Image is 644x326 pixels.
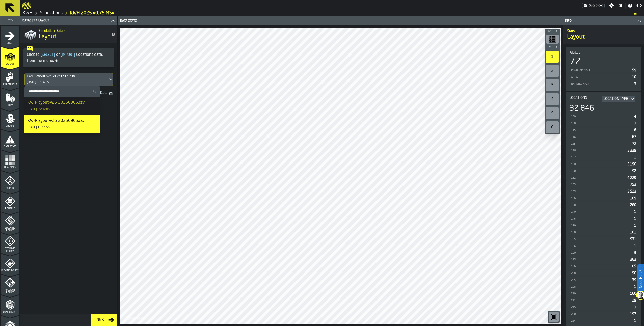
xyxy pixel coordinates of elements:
div: title-Layout [563,25,644,44]
div: 146 [571,217,632,221]
span: [ [61,53,62,57]
button: button- [545,29,560,34]
div: StatList-item-138 [570,202,637,208]
div: Title [570,96,637,102]
span: 1 [634,244,636,248]
span: 10 [632,75,636,79]
div: Info [564,19,636,23]
span: 3 [634,251,636,255]
div: StatList-item-1000 [570,120,637,127]
span: Orders [1,125,19,127]
span: 5 190 [627,162,636,166]
div: button-toolbar-undefined [545,106,560,120]
span: Level [546,46,554,49]
span: 1 [634,210,636,214]
a: link-to-/wh/i/4fb45246-3b77-4bb5-b880-c337c3c5facb [23,10,32,16]
span: Assignment [1,83,19,86]
div: 170 [571,224,632,227]
div: StatList-item-133 [570,181,637,188]
div: 190 [571,251,632,255]
a: link-to-/wh/i/4fb45246-3b77-4bb5-b880-c337c3c5facb [40,10,63,16]
span: 67 [632,135,636,139]
span: Help [634,3,642,9]
label: Need Help? [638,265,643,293]
h2: Sub Title [39,28,107,33]
li: dropdown-item [24,133,100,151]
label: button-toggle-Toggle Full Menu [1,17,19,24]
div: StatList-item-220 [570,311,637,317]
span: 6 [634,128,636,132]
div: 125 [571,142,630,146]
span: 3 339 [627,149,636,152]
label: button-toggle-Notifications [616,3,625,8]
div: StatList-item-135 [570,188,637,195]
span: 3 [634,82,636,86]
span: 931 [630,237,636,241]
li: menu Heatmaps [1,150,19,170]
div: [DATE] 15:14:55 [27,80,49,84]
div: 211 [571,299,630,302]
div: DropdownMenuValue-33ad36ab-59b9-43dd-96ad-9eb2f7c062cf [27,74,106,78]
div: 215 [571,306,632,309]
div: Title [570,51,637,55]
div: 116 [571,135,630,139]
div: 128 [571,163,625,166]
span: 1 [634,319,636,323]
div: button-toolbar-undefined [545,92,560,106]
div: [DATE] 15:14:55 [28,126,50,129]
span: 181 [630,231,636,234]
span: Picking Policy [1,269,19,272]
div: StatList-item-205 [570,277,637,283]
span: 363 [630,258,636,261]
a: link-to-/wh/i/4fb45246-3b77-4bb5-b880-c337c3c5facb/import/layout/ [21,90,45,97]
span: Layout [39,33,56,41]
li: dropdown-item [24,115,100,133]
div: 2 [546,65,559,77]
li: menu Start [1,26,19,46]
span: 197 [630,312,636,316]
div: StatList-item-185 [570,236,637,242]
h2: Sub Title [567,28,640,33]
div: 196 [571,265,630,268]
span: 3 523 [627,190,636,193]
span: Data Stats [1,145,19,148]
button: button- [545,45,560,50]
span: 1 [634,156,636,159]
a: link-to-/wh/i/4fb45246-3b77-4bb5-b880-c337c3c5facb/simulations/053967d0-9970-471d-89fc-54ef3a947906 [70,10,114,16]
li: menu Items [1,88,19,108]
div: 138 [571,204,628,207]
span: 29 [632,299,636,302]
div: StatList-item-146 [570,215,637,222]
span: 4 229 [627,176,636,180]
svg: Reset zoom and position [550,313,558,321]
span: 1 [634,285,636,289]
div: 208 [571,285,632,289]
span: Heatmaps [1,166,19,169]
li: menu Routing [1,192,19,212]
span: Stacking Policy [1,227,19,232]
div: 1000 [571,122,632,125]
div: 195 [571,258,628,261]
span: Layout [1,63,19,65]
label: button-toggle-Close me [109,18,116,24]
span: 72 [632,142,636,146]
div: 100 [571,115,632,118]
div: 1 [546,51,559,63]
div: StatList-item-215 [570,304,637,311]
span: Allocate Policy [1,289,19,294]
span: Import [60,53,76,57]
div: 185 [571,238,628,241]
div: Locations [570,96,599,102]
div: 133 [571,183,628,186]
span: 3 [634,306,636,309]
div: 136 [571,197,628,200]
div: 130 [571,170,630,173]
div: 135 [571,190,625,193]
div: DropdownMenuValue-33ad36ab-59b9-43dd-96ad-9eb2f7c062cf[DATE] 15:14:55 [24,73,113,86]
span: Select [40,53,56,57]
div: DropdownMenuValue-LOCATION_RACKING_TYPE [604,97,628,101]
header: Dataset > Layout [20,16,117,25]
header: Data Stats [118,16,563,25]
div: StatList-item-127 [570,154,637,161]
